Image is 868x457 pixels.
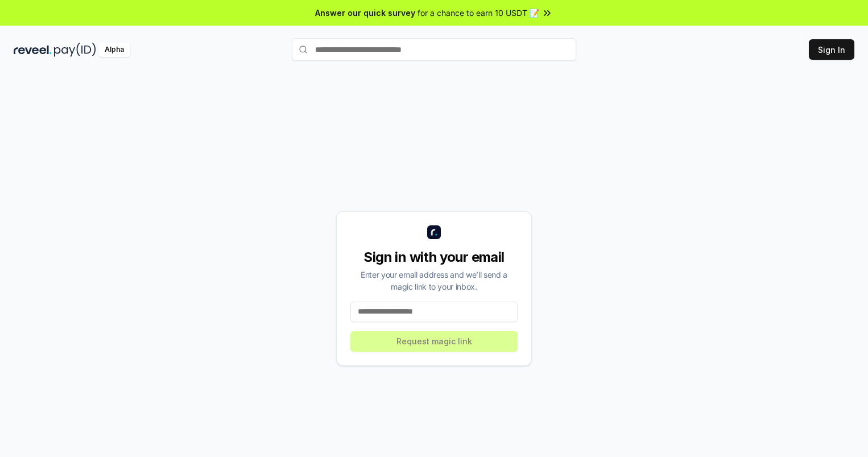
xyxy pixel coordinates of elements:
div: Sign in with your email [350,248,518,266]
div: Enter your email address and we’ll send a magic link to your inbox. [350,269,518,293]
button: Sign In [809,39,854,60]
span: Answer our quick survey [315,7,415,19]
div: Alpha [98,43,130,57]
span: for a chance to earn 10 USDT 📝 [418,7,539,19]
img: reveel_dark [14,43,52,57]
img: logo_small [427,225,441,239]
img: pay_id [54,43,96,57]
